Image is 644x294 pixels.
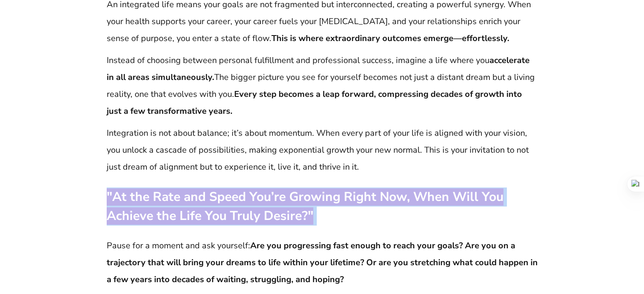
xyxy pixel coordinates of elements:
[107,237,538,288] p: Pause for a moment and ask yourself:
[107,240,538,285] strong: Are you progressing fast enough to reach your goals? Are you on a trajectory that will bring your...
[107,188,503,225] span: "At the Rate and Speed You’re Growing Right Now, When Will You Achieve the Life You Truly Desire?"
[107,125,538,176] p: Integration is not about balance; it’s about momentum. When every part of your life is aligned wi...
[107,52,538,120] p: Instead of choosing between personal fulfillment and professional success, imagine a life where y...
[271,33,509,44] strong: This is where extraordinary outcomes emerge—effortlessly.
[107,88,522,117] strong: Every step becomes a leap forward, compressing decades of growth into just a few transformative y...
